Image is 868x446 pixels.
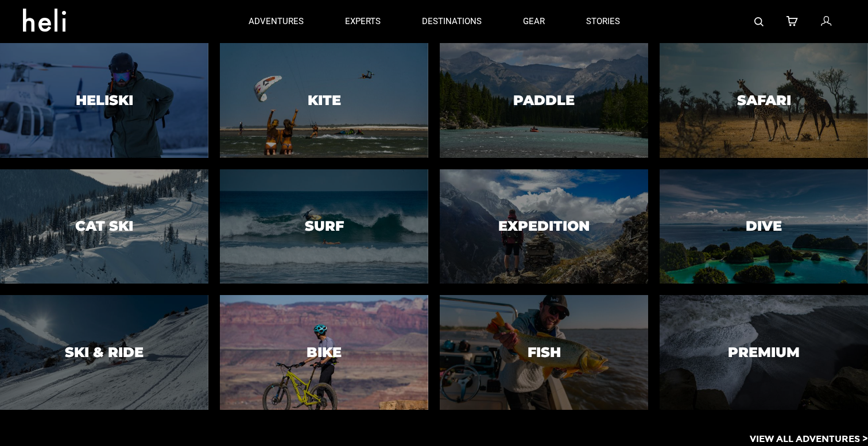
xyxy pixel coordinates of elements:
[345,15,381,28] p: experts
[746,219,782,234] h3: Dive
[728,345,800,360] h3: Premium
[305,219,344,234] h3: Surf
[660,295,868,410] a: PremiumPremium image
[75,219,133,234] h3: Cat Ski
[513,93,575,108] h3: Paddle
[754,17,764,26] img: search-bar-icon.svg
[498,219,590,234] h3: Expedition
[76,93,133,108] h3: Heliski
[528,345,561,360] h3: Fish
[249,15,304,28] p: adventures
[307,345,342,360] h3: Bike
[65,345,144,360] h3: Ski & Ride
[422,15,482,28] p: destinations
[308,93,341,108] h3: Kite
[737,93,791,108] h3: Safari
[750,433,868,446] p: View All Adventures >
